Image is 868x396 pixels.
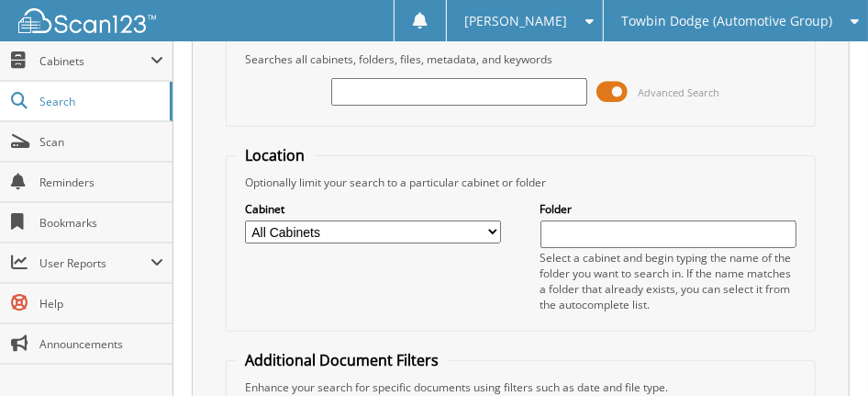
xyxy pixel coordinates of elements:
[622,16,833,27] span: Towbin Dodge (Automotive Group)
[236,175,806,190] div: Optionally limit your search to a particular cabinet or folder
[540,201,797,217] label: Folder
[236,350,448,370] legend: Additional Document Filters
[39,94,161,109] span: Search
[465,16,568,27] span: [PERSON_NAME]
[39,175,163,190] span: Reminders
[39,215,163,231] span: Bookmarks
[245,201,502,217] label: Cabinet
[638,85,719,99] span: Advanced Search
[39,53,150,69] span: Cabinets
[776,308,868,396] iframe: Chat Widget
[540,250,797,312] div: Select a cabinet and begin typing the name of the folder you want to search in. If the name match...
[236,379,806,395] div: Enhance your search for specific documents using filters such as date and file type.
[236,145,314,165] legend: Location
[39,336,163,352] span: Announcements
[39,255,150,271] span: User Reports
[18,8,156,33] img: scan123-logo-white.svg
[236,51,806,67] div: Searches all cabinets, folders, files, metadata, and keywords
[39,134,163,150] span: Scan
[39,296,163,311] span: Help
